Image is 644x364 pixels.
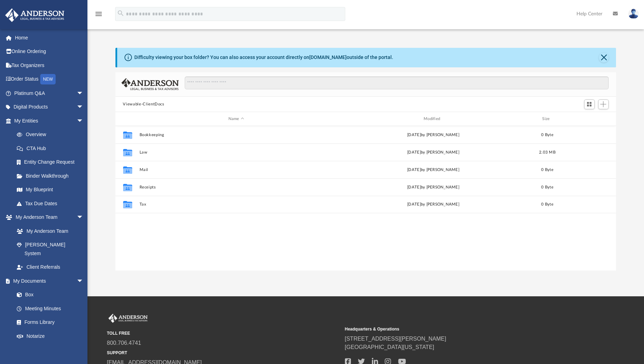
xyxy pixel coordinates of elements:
[10,141,94,155] a: CTA Hub
[139,150,333,155] button: Law
[628,9,639,19] img: User Pic
[10,315,87,329] a: Forms Library
[336,201,530,208] div: [DATE] by [PERSON_NAME]
[10,169,94,183] a: Binder Walkthrough
[117,9,125,17] i: search
[5,86,94,100] a: Platinum Q&Aarrow_drop_down
[118,116,136,122] div: id
[123,101,164,107] button: Viewable-ClientDocs
[77,86,91,101] span: arrow_drop_down
[139,202,333,207] button: Tax
[541,202,553,206] span: 0 Byte
[107,340,141,346] a: 800.706.4741
[309,54,347,60] a: [DOMAIN_NAME]
[10,302,91,315] a: Meeting Minutes
[5,45,94,59] a: Online Ordering
[10,329,91,343] a: Notarize
[3,8,66,22] img: Anderson Advisors Platinum Portal
[107,350,340,356] small: SUPPORT
[77,114,91,128] span: arrow_drop_down
[5,31,94,45] a: Home
[10,288,87,302] a: Box
[533,116,561,122] div: Size
[336,149,530,156] div: [DATE] by [PERSON_NAME]
[139,116,333,122] div: Name
[10,183,91,197] a: My Blueprint
[5,100,94,114] a: Digital Productsarrow_drop_down
[94,10,103,18] i: menu
[5,114,94,128] a: My Entitiesarrow_drop_down
[336,116,530,122] div: Modified
[10,128,94,142] a: Overview
[134,54,393,61] div: Difficulty viewing your box folder? You can also access your account directly on outside of the p...
[345,336,446,342] a: [STREET_ADDRESS][PERSON_NAME]
[107,330,340,336] small: TOLL FREE
[107,314,149,323] img: Anderson Advisors Platinum Portal
[336,132,530,138] div: [DATE] by [PERSON_NAME]
[584,99,595,109] button: Switch to Grid View
[77,274,91,288] span: arrow_drop_down
[336,167,530,173] div: [DATE] by [PERSON_NAME]
[185,76,608,90] input: Search files and folders
[345,344,434,350] a: [GEOGRAPHIC_DATA][US_STATE]
[115,126,616,270] div: grid
[10,224,87,238] a: My Anderson Team
[5,58,94,72] a: Tax Organizers
[139,168,333,172] button: Mail
[40,74,56,84] div: NEW
[336,184,530,191] div: [DATE] by [PERSON_NAME]
[10,238,91,260] a: [PERSON_NAME] System
[10,155,94,169] a: Entity Change Request
[139,185,333,190] button: Receipts
[564,116,613,122] div: id
[599,53,609,62] button: Close
[5,72,94,87] a: Order StatusNEW
[5,274,91,288] a: My Documentsarrow_drop_down
[77,210,91,225] span: arrow_drop_down
[541,168,553,172] span: 0 Byte
[345,326,578,332] small: Headquarters & Operations
[539,150,555,154] span: 2.03 MB
[598,99,609,109] button: Add
[5,210,91,224] a: My Anderson Teamarrow_drop_down
[94,13,103,18] a: menu
[10,260,91,274] a: Client Referrals
[541,185,553,189] span: 0 Byte
[139,133,333,137] button: Bookkeeping
[77,100,91,114] span: arrow_drop_down
[541,133,553,137] span: 0 Byte
[10,196,94,210] a: Tax Due Dates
